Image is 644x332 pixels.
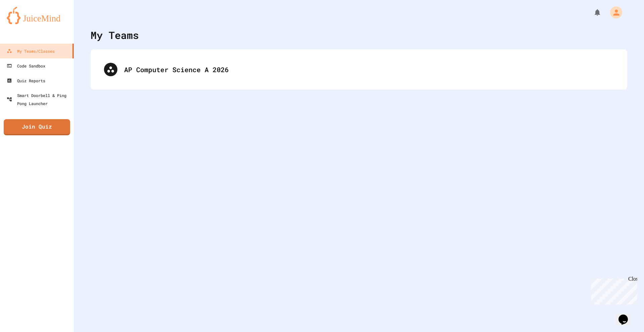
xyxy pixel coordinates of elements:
[581,7,603,18] div: My Notifications
[91,28,139,43] div: My Teams
[588,276,637,304] iframe: chat widget
[7,7,67,24] img: logo-orange.svg
[603,5,624,20] div: My Account
[7,47,55,55] div: My Teams/Classes
[3,3,46,43] div: Chat with us now!Close
[7,91,71,107] div: Smart Doorbell & Ping Pong Launcher
[97,56,621,83] div: AP Computer Science A 2026
[7,62,45,70] div: Code Sandbox
[124,64,614,75] div: AP Computer Science A 2026
[4,119,70,135] a: Join Quiz
[616,305,637,325] iframe: chat widget
[7,77,45,85] div: Quiz Reports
